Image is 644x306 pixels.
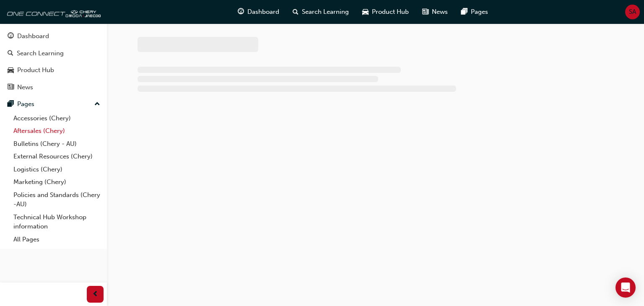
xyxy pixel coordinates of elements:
div: Product Hub [17,65,54,75]
span: guage-icon [238,7,244,17]
a: Logistics (Chery) [10,163,104,176]
a: car-iconProduct Hub [356,3,415,21]
span: car-icon [8,67,14,74]
a: Policies and Standards (Chery -AU) [10,189,104,211]
div: News [17,83,33,92]
a: All Pages [10,233,104,246]
button: SA [625,5,640,19]
a: Marketing (Chery) [10,176,104,189]
span: search-icon [8,50,13,57]
span: car-icon [362,7,369,17]
span: SA [629,7,636,17]
a: Bulletins (Chery - AU) [10,137,104,150]
span: news-icon [422,7,428,17]
a: Technical Hub Workshop information [10,211,104,233]
a: Aftersales (Chery) [10,124,104,137]
span: pages-icon [461,7,467,17]
a: Accessories (Chery) [10,112,104,125]
a: Product Hub [3,62,104,78]
div: Pages [17,99,34,109]
span: Search Learning [302,7,349,17]
button: Pages [3,96,104,112]
a: Dashboard [3,29,104,44]
a: pages-iconPages [454,3,495,21]
span: guage-icon [8,33,14,40]
button: DashboardSearch LearningProduct HubNews [3,27,104,96]
span: up-icon [94,99,100,110]
span: Product Hub [372,7,409,17]
span: search-icon [293,7,299,17]
a: search-iconSearch Learning [286,3,356,21]
div: Open Intercom Messenger [615,277,636,298]
span: Pages [471,7,488,17]
a: External Resources (Chery) [10,150,104,163]
span: news-icon [8,84,14,91]
img: oneconnect [4,3,101,20]
a: Search Learning [3,46,104,61]
div: Dashboard [17,31,49,41]
span: News [432,7,448,17]
span: pages-icon [8,101,14,108]
a: guage-iconDashboard [231,3,286,21]
a: News [3,80,104,95]
a: news-iconNews [415,3,454,21]
span: Dashboard [247,7,279,17]
div: Search Learning [17,49,64,58]
span: prev-icon [92,289,99,300]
